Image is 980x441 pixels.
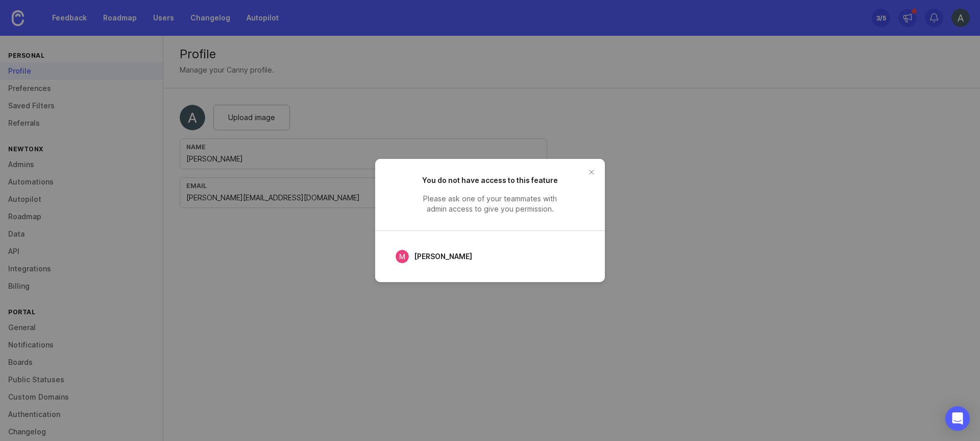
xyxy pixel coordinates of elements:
a: Marco Li[PERSON_NAME] [391,247,484,266]
button: close button [583,164,600,180]
img: Marco Li [396,250,409,263]
span: [PERSON_NAME] [414,251,472,262]
span: Please ask one of your teammates with admin access to give you permission. [413,194,567,214]
h2: You do not have access to this feature [413,175,567,185]
div: Open Intercom Messenger [945,406,970,431]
